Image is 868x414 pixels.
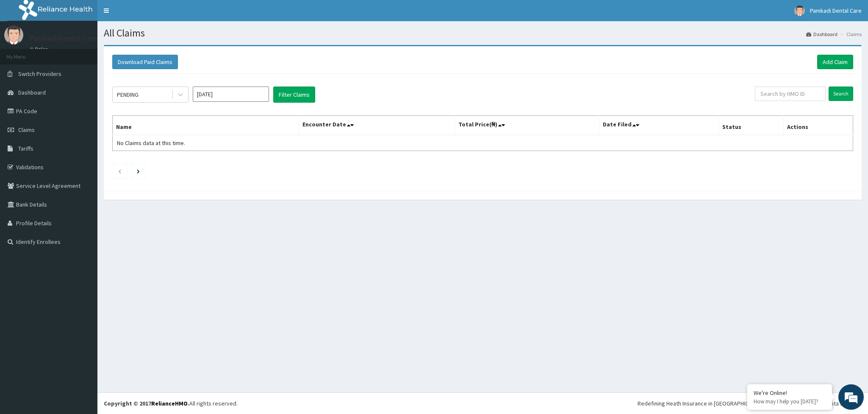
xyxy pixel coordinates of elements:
img: User Image [4,25,23,45]
th: Name [113,116,299,135]
input: Select Month and Year [193,87,269,102]
a: Dashboard [806,31,837,38]
span: Pamkadi Dental Care [810,7,862,14]
span: No Claims data at this time. [117,139,185,147]
div: Redefining Heath Insurance in [GEOGRAPHIC_DATA] using Telemedicine and Data Science! [638,399,862,408]
a: Next page [137,167,140,175]
a: Previous page [118,167,122,175]
th: Encounter Date [299,116,455,135]
th: Total Price(₦) [455,116,599,135]
span: Tariffs [18,145,33,152]
li: Claims [838,31,862,38]
span: Dashboard [18,89,46,96]
a: Add Claim [817,55,853,69]
span: Switch Providers [18,70,61,78]
img: User Image [794,6,805,16]
p: Pamkadi Dental Care [30,34,97,42]
p: How may I help you today? [754,398,826,405]
input: Search [829,87,853,101]
div: We're Online! [754,389,826,397]
button: Filter Claims [273,87,315,103]
footer: All rights reserved. [97,392,868,414]
a: Online [30,46,50,52]
input: Search by HMO ID [755,87,826,101]
th: Actions [783,116,853,135]
button: Download Paid Claims [112,55,178,69]
a: RelianceHMO [151,400,188,407]
th: Status [719,116,783,135]
div: PENDING [117,90,139,99]
th: Date Filed [599,116,719,135]
strong: Copyright © 2017 . [104,400,189,407]
span: Claims [18,126,35,134]
h1: All Claims [104,28,862,39]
